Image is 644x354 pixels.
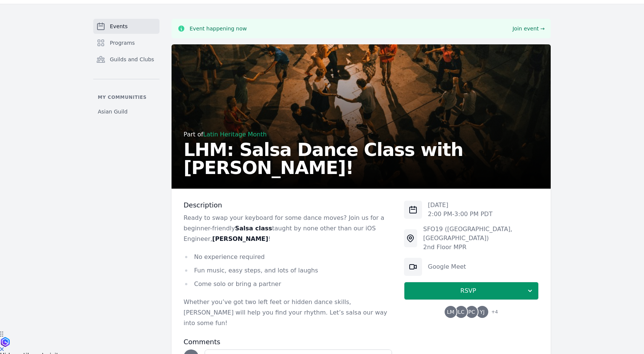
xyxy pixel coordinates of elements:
li: Fun music, easy steps, and lots of laughs [184,265,392,276]
span: LC [458,309,465,315]
p: Event happening now [190,25,247,32]
div: SFO19 ([GEOGRAPHIC_DATA], [GEOGRAPHIC_DATA]) [423,225,539,243]
p: Ready to swap your keyboard for some dance moves? Join us for a beginner-friendly taught by none ... [184,213,392,244]
span: Events [110,23,128,30]
span: Asian Guild [98,108,128,115]
p: [DATE] [428,201,493,210]
a: Latin Heritage Month [203,131,267,138]
p: 2:00 PM - 3:00 PM PDT [428,210,493,219]
h3: Description [184,201,392,210]
span: RSVP [410,286,526,295]
p: My communities [93,94,159,100]
button: RSVP [404,282,539,300]
span: YJ [480,309,485,315]
a: Programs [93,35,159,50]
span: LM [447,309,454,315]
span: Guilds and Clubs [110,56,154,63]
a: Events [93,19,159,34]
strong: [PERSON_NAME] [212,235,268,242]
h2: LHM: Salsa Dance Class with [PERSON_NAME]! [184,141,539,177]
span: → [540,25,545,32]
a: Google Meet [428,263,466,270]
p: Whether you’ve got two left feet or hidden dance skills, [PERSON_NAME] will help you find your rh... [184,297,392,328]
div: 2nd Floor MPR [423,243,539,252]
strong: Salsa class [235,225,272,232]
li: No experience required [184,252,392,262]
span: Programs [110,39,135,47]
li: Come solo or bring a partner [184,279,392,289]
div: Part of [184,130,539,139]
a: Asian Guild [93,105,159,118]
a: Guilds and Clubs [93,52,159,67]
nav: Sidebar [93,19,159,118]
span: PC [468,309,475,315]
h3: Comments [184,337,392,346]
a: Join event [512,25,545,32]
span: + 4 [487,307,498,318]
